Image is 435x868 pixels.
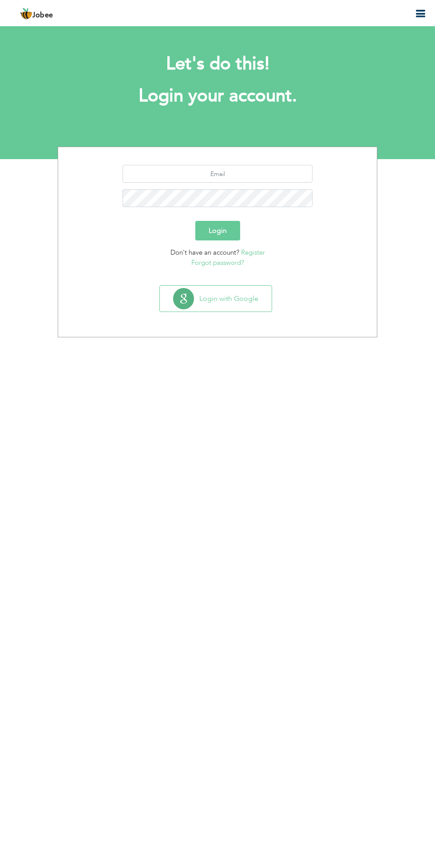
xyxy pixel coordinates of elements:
[71,52,364,76] h2: Let's do this!
[20,8,32,20] img: jobee.io
[195,221,240,240] button: Login
[160,286,272,312] button: Login with Google
[191,258,244,267] a: Forgot password?
[170,248,239,257] span: Don't have an account?
[20,8,53,20] a: Jobee
[71,84,364,108] h1: Login your account.
[241,248,265,257] a: Register
[123,165,313,183] input: Email
[32,12,53,19] span: Jobee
